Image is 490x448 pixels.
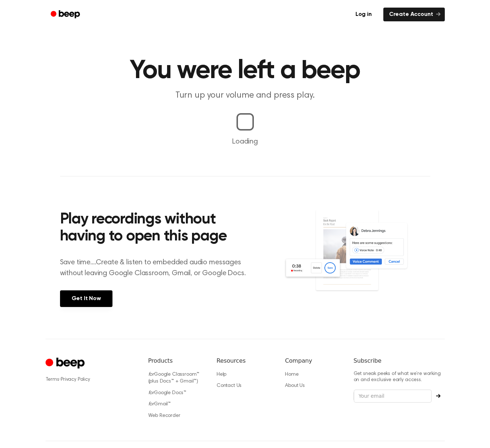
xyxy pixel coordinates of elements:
p: Get sneak peeks of what we’re working on and exclusive early access. [354,371,445,384]
div: · [46,376,137,383]
h1: You were left a beep [60,58,430,84]
a: Terms [46,377,59,382]
a: Home [285,372,298,377]
a: Get It Now [60,290,112,307]
h6: Products [148,357,205,365]
h6: Subscribe [354,357,445,365]
a: forGmail™ [148,402,171,407]
img: Voice Comments on Docs and Recording Widget [284,209,430,306]
a: Cruip [46,357,86,371]
a: Create Account [383,8,445,21]
p: Save time....Create & listen to embedded audio messages without leaving Google Classroom, Gmail, ... [60,257,255,279]
h6: Company [285,357,342,365]
input: Your email [354,389,432,403]
i: for [148,391,154,396]
a: About Us [285,383,305,388]
i: for [148,402,154,407]
i: for [148,372,154,377]
p: Loading [9,136,481,147]
a: Beep [46,8,86,22]
a: forGoogle Classroom™ (plus Docs™ + Gmail™) [148,372,200,384]
a: forGoogle Docs™ [148,391,187,396]
a: Web Recorder [148,413,180,418]
p: Turn up your volume and press play. [106,90,384,102]
h6: Resources [217,357,273,365]
button: Subscribe [432,394,445,398]
h2: Play recordings without having to open this page [60,211,255,246]
a: Contact Us [217,383,242,388]
a: Privacy Policy [61,377,90,382]
a: Log in [348,6,379,23]
a: Help [217,372,226,377]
